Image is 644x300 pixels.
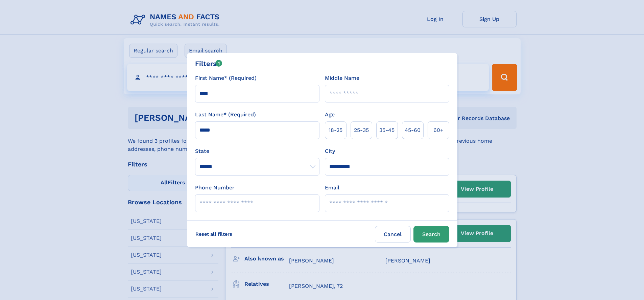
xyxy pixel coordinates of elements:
[195,74,257,82] label: First Name* (Required)
[325,184,339,192] label: Email
[195,147,319,155] label: State
[379,126,395,134] span: 35‑45
[433,126,444,134] span: 60+
[329,126,342,134] span: 18‑25
[325,74,359,82] label: Middle Name
[191,226,237,242] label: Reset all filters
[405,126,421,134] span: 45‑60
[375,226,411,243] label: Cancel
[195,59,222,69] div: Filters
[325,147,335,155] label: City
[195,184,235,192] label: Phone Number
[354,126,369,134] span: 25‑35
[325,111,335,119] label: Age
[195,111,256,119] label: Last Name* (Required)
[413,226,449,243] button: Search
